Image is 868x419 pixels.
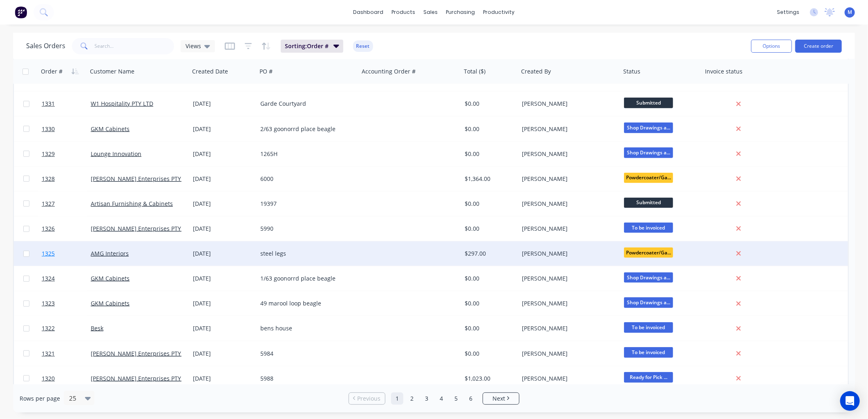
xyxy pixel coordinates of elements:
[773,6,803,18] div: settings
[260,225,351,233] div: 5990
[91,200,173,207] a: Artisan Furnishing & Cabinets
[193,125,254,133] div: [DATE]
[41,67,63,76] div: Order #
[624,272,673,283] span: Shop Drawings a...
[260,299,351,308] div: 49 marool loop beagle
[465,250,513,258] div: $297.00
[349,6,388,18] a: dashboard
[42,100,55,108] span: 1331
[91,175,193,183] a: [PERSON_NAME] Enterprises PTY LTD
[465,274,513,283] div: $0.00
[91,100,153,107] a: W1 Hospitality PTY LTD
[492,394,505,403] span: Next
[42,274,55,283] span: 1324
[751,40,792,53] button: Options
[522,225,613,233] div: [PERSON_NAME]
[42,150,55,158] span: 1329
[522,150,613,158] div: [PERSON_NAME]
[391,392,403,405] a: Page 1 is your current page
[42,200,55,208] span: 1327
[465,374,513,383] div: $1,023.00
[26,42,65,50] h1: Sales Orders
[840,391,860,411] div: Open Intercom Messenger
[465,324,513,332] div: $0.00
[193,350,254,358] div: [DATE]
[260,250,351,258] div: steel legs
[281,40,343,53] button: Sorting:Order #
[522,200,613,208] div: [PERSON_NAME]
[624,123,673,133] span: Shop Drawings a...
[522,250,613,258] div: [PERSON_NAME]
[193,374,254,383] div: [DATE]
[91,150,141,158] a: Lounge Innovation
[42,241,91,266] a: 1325
[42,366,91,391] a: 1320
[91,324,103,332] a: Besk
[442,6,479,18] div: purchasing
[42,350,55,358] span: 1321
[624,147,673,158] span: Shop Drawings a...
[91,225,193,232] a: [PERSON_NAME] Enterprises PTY LTD
[388,6,420,18] div: products
[848,9,852,16] span: M
[624,372,673,382] span: Ready for Pick ...
[193,324,254,332] div: [DATE]
[465,299,513,308] div: $0.00
[406,392,418,405] a: Page 2
[42,175,55,183] span: 1328
[15,6,27,18] img: Factory
[624,198,673,208] span: Submitted
[42,117,91,141] a: 1330
[42,225,55,233] span: 1326
[465,392,477,405] a: Page 6
[260,274,351,283] div: 1/63 goonorrd place beagle
[42,142,91,166] a: 1329
[260,150,351,158] div: 1265H
[479,6,519,18] div: productivity
[260,374,351,383] div: 5988
[20,394,60,403] span: Rows per page
[465,175,513,183] div: $1,364.00
[349,394,385,403] a: Previous page
[186,42,201,50] span: Views
[522,324,613,332] div: [PERSON_NAME]
[42,374,55,383] span: 1320
[193,274,254,283] div: [DATE]
[91,350,193,357] a: [PERSON_NAME] Enterprises PTY LTD
[450,392,462,405] a: Page 5
[42,266,91,291] a: 1324
[42,216,91,241] a: 1326
[465,200,513,208] div: $0.00
[42,291,91,316] a: 1323
[193,150,254,158] div: [DATE]
[260,67,273,76] div: PO #
[435,392,447,405] a: Page 4
[522,175,613,183] div: [PERSON_NAME]
[624,173,673,183] span: Powdercoater/Ga...
[90,67,134,76] div: Customer Name
[193,225,254,233] div: [DATE]
[421,392,433,405] a: Page 3
[42,250,55,258] span: 1325
[465,125,513,133] div: $0.00
[522,350,613,358] div: [PERSON_NAME]
[362,67,416,76] div: Accounting Order #
[522,299,613,308] div: [PERSON_NAME]
[624,247,673,258] span: Powdercoater/Ga...
[42,167,91,191] a: 1328
[285,42,329,50] span: Sorting: Order #
[42,192,91,216] a: 1327
[522,274,613,283] div: [PERSON_NAME]
[522,374,613,383] div: [PERSON_NAME]
[193,175,254,183] div: [DATE]
[42,316,91,341] a: 1322
[358,394,381,403] span: Previous
[521,67,551,76] div: Created By
[193,200,254,208] div: [DATE]
[260,100,351,108] div: Garde Courtyard
[42,341,91,366] a: 1321
[624,347,673,357] span: To be invoiced
[795,40,842,53] button: Create order
[260,350,351,358] div: 5984
[260,324,351,332] div: bens house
